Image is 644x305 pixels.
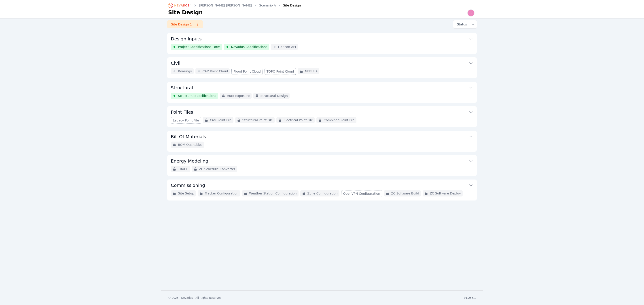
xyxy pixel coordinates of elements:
button: Commissioning [171,180,473,190]
span: Tracker Configuration [205,191,238,196]
span: ZC Schedule Converter [199,167,235,171]
span: Weather Station Configuration [249,191,297,196]
div: Design InputsProject Specifications FormNevados SpecificationsHorizon API [167,33,477,54]
span: Horizon API [278,45,296,49]
span: Legacy Point File [173,118,199,123]
span: Zone Configuration [307,191,338,196]
span: Bearings [178,69,192,73]
span: CAD Point Cloud [203,69,228,73]
button: Point Files [171,106,473,117]
button: Energy Modeling [171,155,473,166]
img: Ted Elliott [467,9,475,17]
h1: Site Design [168,9,203,16]
button: Civil [171,57,473,68]
span: Auto Exposure [227,94,250,98]
a: Site Design 1 [167,20,203,28]
span: BOM Quantities [178,142,202,147]
div: Energy ModelingTRACEZC Schedule Converter [167,155,477,176]
h3: Bill Of Materials [171,134,206,140]
h3: Civil [171,60,180,66]
span: Civil Point File [210,118,232,122]
h3: Design Inputs [171,36,202,42]
div: Site Design [277,3,301,8]
span: ZC Software Deploy [430,191,461,196]
button: Bill Of Materials [171,131,473,142]
span: Nevados Specifications [231,45,267,49]
span: Electrical Point File [284,118,313,122]
div: Bill Of MaterialsBOM Quantities [167,131,477,152]
span: Structural Point File [242,118,273,122]
span: Flood Point Cloud [233,69,261,74]
span: Project Specifications Form [178,45,220,49]
button: Structural [171,82,473,93]
a: [PERSON_NAME] [PERSON_NAME] [199,3,252,8]
div: v1.256.1 [464,296,476,300]
span: Site Setup [178,191,194,196]
h3: Commissioning [171,182,205,188]
span: Status [455,22,467,27]
span: OpenVPN Configuration [343,191,380,196]
a: Scenario A [259,3,276,8]
h3: Energy Modeling [171,158,208,164]
div: Point FilesLegacy Point FileCivil Point FileStructural Point FileElectrical Point FileCombined Po... [167,106,477,127]
span: TOPO Point Cloud [267,69,294,74]
div: © 2025 - Nevados - All Rights Reserved [168,296,222,300]
span: Combined Point File [324,118,354,122]
span: Structural Design [261,94,288,98]
span: TRACE [178,167,188,171]
div: CivilBearingsCAD Point CloudFlood Point CloudTOPO Point CloudNEBULA [167,57,477,78]
h3: Structural [171,85,193,91]
div: StructuralStructural SpecificationsAuto ExposureStructural Design [167,82,477,103]
span: NEBULA [305,69,318,73]
span: Structural Specifications [178,94,216,98]
button: Design Inputs [171,33,473,44]
nav: Breadcrumb [168,2,301,9]
button: Status [453,20,477,28]
h3: Point Files [171,109,193,115]
span: ZC Software Build [391,191,419,196]
div: CommissioningSite SetupTracker ConfigurationWeather Station ConfigurationZone ConfigurationOpenVP... [167,180,477,201]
